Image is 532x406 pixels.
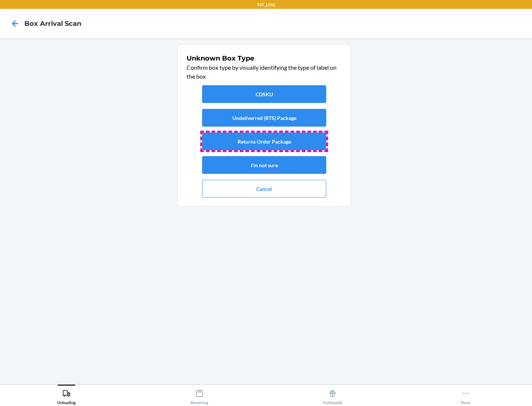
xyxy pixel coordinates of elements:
[57,386,76,405] div: Unloading
[202,85,326,103] button: CDSKU
[191,386,208,405] div: Receiving
[266,385,399,405] button: Outbounds
[399,385,532,405] button: More
[257,1,275,8] p: TST_LOG
[24,19,81,28] h4: Box Arrival Scan
[202,133,326,150] button: Returns Order Package
[202,180,326,197] button: Cancel
[133,385,266,405] button: Receiving
[187,54,342,63] h1: Unknown Box Type
[461,386,470,405] div: More
[202,156,326,174] button: I'm not sure
[202,109,326,127] button: Undeliverred (RTS) Package
[323,386,342,405] div: Outbounds
[187,63,342,81] p: Confirm box type by visually identifying the type of label on the box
